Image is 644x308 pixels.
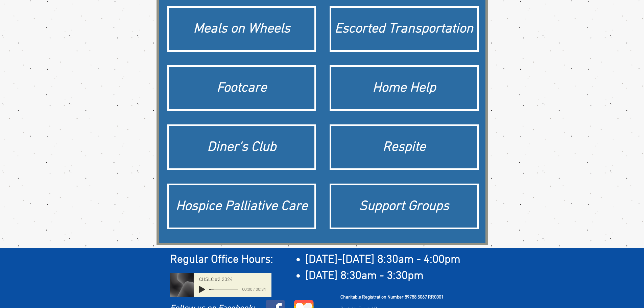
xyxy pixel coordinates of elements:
a: Escorted Transportation [330,6,479,52]
div: Respite [335,138,474,157]
a: Footcare [167,65,316,111]
div: Footcare [172,79,311,98]
button: Play [199,286,205,293]
div: Meals on Wheels [172,20,311,39]
span: CHSLC #2 2024 [199,277,233,282]
span: Regular Office Hours: [170,253,273,267]
div: Diner's Club [172,138,311,157]
a: Home Help [330,65,479,111]
div: Matrix gallery [167,6,479,238]
div: Support Groups [335,197,474,216]
div: Escorted Transportation [335,20,474,39]
span: [DATE]-[DATE] 8:30am - 4:00pm [305,253,460,267]
span: 00:00 / 00:34 [238,286,266,293]
span: [DATE] 8:30am - 3:30pm [305,269,424,283]
span: Charitable Registration Number 89788 5067 RR0001 [340,294,444,300]
a: Meals on Wheels [167,6,316,52]
a: Respite [330,124,479,170]
a: Support Groups [330,184,479,229]
div: Hospice Palliative Care [172,197,311,216]
a: Diner's Club [167,124,316,170]
div: Home Help [335,79,474,98]
h2: ​ [170,252,479,268]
